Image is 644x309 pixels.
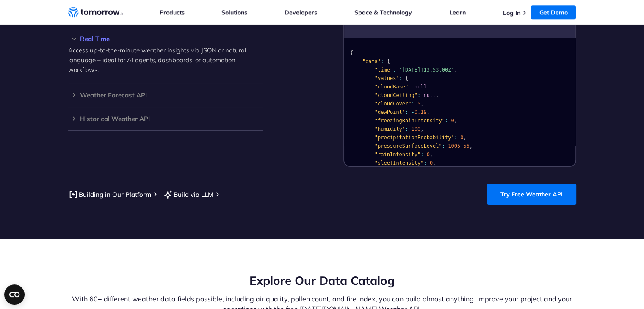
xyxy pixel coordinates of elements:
[411,126,420,132] span: 100
[426,84,429,90] span: ,
[408,84,411,90] span: :
[68,6,123,19] a: Home link
[414,84,426,90] span: null
[68,36,263,42] h3: Real Time
[374,118,445,124] span: "freezingRainIntensity"
[374,160,423,166] span: "sleetIntensity"
[374,109,405,115] span: "dewPoint"
[429,160,432,166] span: 0
[442,143,445,149] span: :
[163,189,213,200] a: Build via LLM
[68,116,263,122] h3: Historical Weather API
[374,84,408,90] span: "cloudBase"
[374,143,442,149] span: "pressureSurfaceLevel"
[454,118,457,124] span: ,
[374,67,392,73] span: "time"
[411,109,414,115] span: -
[374,126,405,132] span: "humidity"
[399,75,402,81] span: :
[503,9,520,17] a: Log In
[426,152,429,157] span: 0
[374,92,417,98] span: "cloudCeiling"
[420,101,423,107] span: ,
[449,8,466,16] a: Learn
[350,50,353,56] span: {
[469,143,472,149] span: ,
[381,58,384,64] span: :
[436,92,439,98] span: ,
[426,109,429,115] span: ,
[160,8,185,16] a: Products
[448,143,470,149] span: 1005.56
[420,126,423,132] span: ,
[374,135,454,141] span: "precipitationProbability"
[405,75,408,81] span: {
[454,135,457,141] span: :
[487,184,576,205] a: Try Free Weather API
[423,160,426,166] span: :
[387,58,390,64] span: {
[417,101,420,107] span: 5
[68,45,263,74] p: Access up-to-the-minute weather insights via JSON or natural language – ideal for AI agents, dash...
[68,92,263,98] h3: Weather Forecast API
[393,67,396,73] span: :
[399,67,454,73] span: "[DATE]T13:53:00Z"
[68,273,576,289] h2: Explore Our Data Catalog
[433,160,436,166] span: ,
[451,118,454,124] span: 0
[374,101,411,107] span: "cloudCover"
[531,5,576,19] a: Get Demo
[445,118,448,124] span: :
[429,152,432,157] span: ,
[68,189,151,200] a: Building in Our Platform
[417,92,420,98] span: :
[423,92,436,98] span: null
[414,109,426,115] span: 0.19
[374,152,420,157] span: "rainIntensity"
[411,101,414,107] span: :
[405,126,408,132] span: :
[221,8,247,16] a: Solutions
[285,8,317,16] a: Developers
[460,135,463,141] span: 0
[354,8,412,16] a: Space & Technology
[420,152,423,157] span: :
[454,67,457,73] span: ,
[405,109,408,115] span: :
[362,58,380,64] span: "data"
[4,284,25,305] button: Open CMP widget
[374,75,399,81] span: "values"
[463,135,466,141] span: ,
